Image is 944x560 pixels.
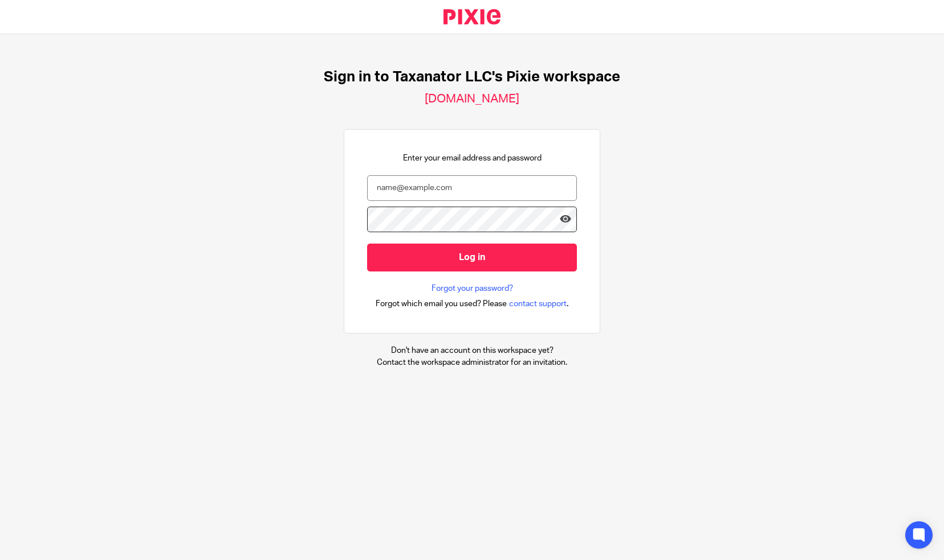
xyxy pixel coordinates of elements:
[377,357,567,368] p: Contact the workspace administrator for an invitation.
[376,298,507,310] span: Forgot which email you used? Please
[432,283,513,294] a: Forgot your password?
[376,297,569,310] div: .
[377,345,567,356] p: Don't have an account on this workspace yet?
[324,68,620,86] h1: Sign in to Taxanator LLC's Pixie workspace
[367,244,577,271] input: Log in
[403,153,542,164] p: Enter your email address and password
[509,298,567,310] span: contact support
[367,175,577,201] input: name@example.com
[425,92,519,106] h2: [DOMAIN_NAME]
